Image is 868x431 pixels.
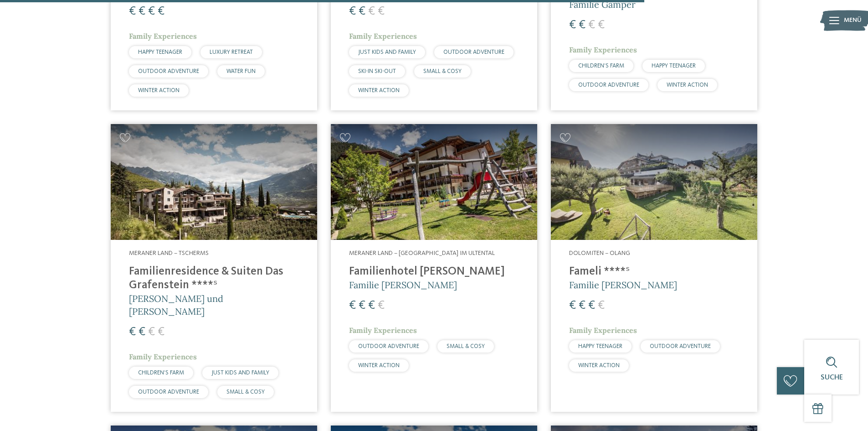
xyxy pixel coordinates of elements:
[129,326,136,338] span: €
[331,124,537,240] img: Familienhotels gesucht? Hier findet ihr die besten!
[551,124,757,240] img: Familienhotels gesucht? Hier findet ihr die besten!
[378,5,385,17] span: €
[349,31,417,41] span: Family Experiences
[588,300,595,312] span: €
[331,124,537,412] a: Familienhotels gesucht? Hier findet ihr die besten! Meraner Land – [GEOGRAPHIC_DATA] im Ultental ...
[226,68,256,74] span: WATER FUN
[148,326,155,338] span: €
[138,370,184,376] span: CHILDREN’S FARM
[349,250,495,256] span: Meraner Land – [GEOGRAPHIC_DATA] im Ultental
[368,5,375,17] span: €
[210,49,253,55] span: LUXURY RETREAT
[578,82,639,88] span: OUTDOOR ADVENTURE
[358,49,416,55] span: JUST KIDS AND FAMILY
[349,279,457,291] span: Familie [PERSON_NAME]
[443,49,504,55] span: OUTDOOR ADVENTURE
[358,68,396,74] span: SKI-IN SKI-OUT
[569,279,677,291] span: Familie [PERSON_NAME]
[569,300,576,312] span: €
[349,265,519,279] h4: Familienhotel [PERSON_NAME]
[211,370,269,376] span: JUST KIDS AND FAMILY
[588,19,595,31] span: €
[148,5,155,17] span: €
[423,68,462,74] span: SMALL & COSY
[578,363,620,369] span: WINTER ACTION
[138,88,180,93] span: WINTER ACTION
[349,5,356,17] span: €
[578,343,622,349] span: HAPPY TEENAGER
[378,300,385,312] span: €
[569,45,637,54] span: Family Experiences
[578,63,624,69] span: CHILDREN’S FARM
[138,68,199,74] span: OUTDOOR ADVENTURE
[129,31,197,41] span: Family Experiences
[821,374,843,381] span: Suche
[358,363,400,369] span: WINTER ACTION
[358,343,419,349] span: OUTDOOR ADVENTURE
[598,300,605,312] span: €
[138,389,199,395] span: OUTDOOR ADVENTURE
[129,250,209,256] span: Meraner Land – Tscherms
[551,124,757,412] a: Familienhotels gesucht? Hier findet ihr die besten! Dolomiten – Olang Fameli ****ˢ Familie [PERSO...
[598,19,605,31] span: €
[667,82,708,88] span: WINTER ACTION
[111,124,317,412] a: Familienhotels gesucht? Hier findet ihr die besten! Meraner Land – Tscherms Familienresidence & S...
[138,49,182,55] span: HAPPY TEENAGER
[111,124,317,240] img: Familienhotels gesucht? Hier findet ihr die besten!
[368,300,375,312] span: €
[579,19,586,31] span: €
[226,389,265,395] span: SMALL & COSY
[158,326,164,338] span: €
[349,300,356,312] span: €
[129,293,223,317] span: [PERSON_NAME] und [PERSON_NAME]
[139,5,145,17] span: €
[129,5,136,17] span: €
[650,343,711,349] span: OUTDOOR ADVENTURE
[569,19,576,31] span: €
[447,343,485,349] span: SMALL & COSY
[158,5,164,17] span: €
[358,88,400,93] span: WINTER ACTION
[139,326,145,338] span: €
[569,326,637,335] span: Family Experiences
[652,63,696,69] span: HAPPY TEENAGER
[569,250,630,256] span: Dolomiten – Olang
[359,5,365,17] span: €
[129,265,299,292] h4: Familienresidence & Suiten Das Grafenstein ****ˢ
[129,352,197,361] span: Family Experiences
[579,300,586,312] span: €
[359,300,365,312] span: €
[349,326,417,335] span: Family Experiences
